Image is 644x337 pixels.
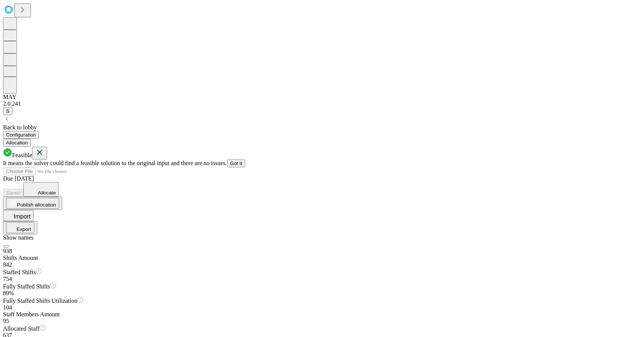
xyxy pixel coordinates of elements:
[6,190,20,196] span: Saved
[3,160,227,166] span: It means the solver could find a feasible solution to the original input and there are no issues.
[38,190,56,196] span: Allocate
[3,139,31,147] button: Allocation
[3,197,62,210] button: Publish allocation
[3,311,60,317] span: Staff Members Amount
[3,261,641,268] div: 842
[3,269,36,275] span: Staffed Shifts
[12,152,32,158] span: Feasible
[3,210,34,221] button: Import
[6,222,34,233] button: Export
[23,182,59,197] button: Allocate
[227,159,246,167] button: Got It
[3,248,641,255] div: 938
[6,108,9,114] span: S
[3,131,39,139] button: Configuration
[14,213,31,220] span: Import
[3,290,641,297] div: 89%
[3,94,641,100] div: MAY
[3,304,641,311] div: 104
[3,325,40,332] span: Allocated Staff
[3,318,641,325] div: 95
[3,221,37,234] button: Export
[3,189,23,197] button: Saved
[6,198,59,209] button: Publish allocation
[3,283,50,290] span: Fully Staffed Shifts
[3,276,641,282] div: 754
[3,175,34,182] span: Due [DATE]
[3,100,641,107] div: 2.0.241
[3,255,38,261] span: Shifts Amount
[3,107,12,115] button: S
[3,234,34,241] span: Show names
[3,298,77,304] span: Fully Staffed Shifts Utilization
[3,124,641,131] div: Back to lobby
